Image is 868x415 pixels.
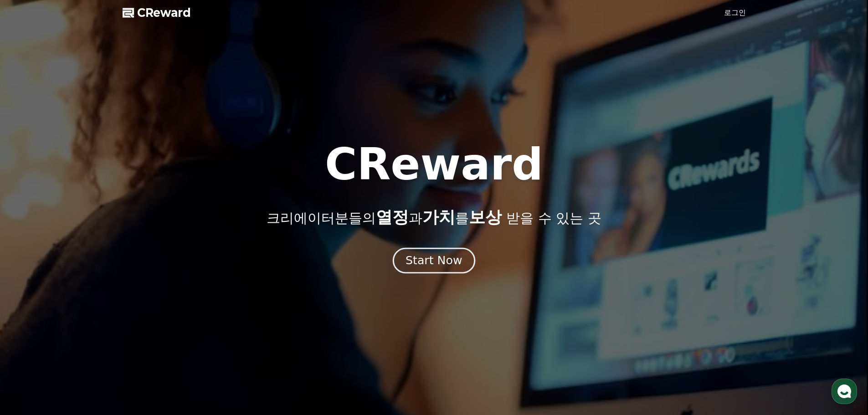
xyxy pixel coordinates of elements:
[469,208,502,226] span: 보상
[422,208,455,226] span: 가치
[3,289,60,312] a: 홈
[267,208,601,226] p: 크리에이터분들의 과 를 받을 수 있는 곳
[406,253,462,268] div: Start Now
[118,289,175,312] a: 설정
[29,302,34,310] span: 홈
[137,5,191,20] span: CReward
[724,7,746,18] a: 로그인
[393,247,475,273] button: Start Now
[83,303,94,310] span: 대화
[123,5,191,20] a: CReward
[325,143,543,186] h1: CReward
[141,302,152,310] span: 설정
[60,289,118,312] a: 대화
[395,257,473,266] a: Start Now
[376,208,409,226] span: 열정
